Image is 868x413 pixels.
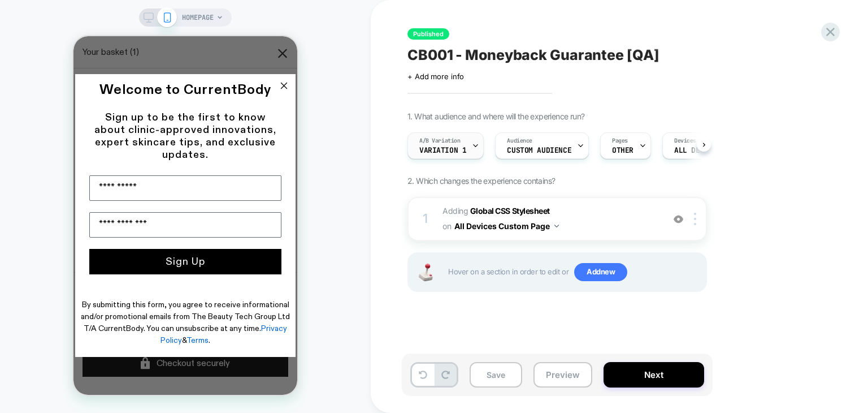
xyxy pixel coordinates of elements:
button: Save [470,362,522,388]
span: Audience [507,137,532,145]
span: Variation 1 [419,147,466,154]
span: ALL DEVICES [674,147,721,154]
span: Published [407,28,449,40]
img: crossed eye [674,214,683,224]
input: Email Address [16,176,208,201]
span: on [442,219,451,233]
img: Joystick [414,264,437,281]
span: Sign up to be the first to know about clinic-approved innovations, expert skincare tips, and excl... [21,75,203,124]
button: Sign Up [16,213,208,238]
button: Preview [533,362,592,388]
span: Adding [442,204,658,234]
span: 1. What audience and where will the experience run? [407,111,584,121]
span: Devices [674,137,696,145]
a: Terms [113,299,135,309]
span: HOMEPAGE [182,8,214,27]
span: OTHER [612,147,633,154]
span: CB001 - Moneyback Guarantee [QA] [407,46,659,63]
img: down arrow [554,225,559,227]
span: Add new [574,263,627,281]
p: By submitting this form, you agree to receive informational and/or promotional emails from The Be... [5,263,219,310]
span: Hover on a section in order to edit or [448,263,700,281]
button: All Devices Custom Page [454,218,559,234]
span: 2. Which changes the experience contains? [407,176,555,186]
a: Privacy Policy [87,287,214,309]
span: Custom Audience [507,147,571,154]
span: Welcome to CurrentBody [26,45,198,61]
span: Pages [612,137,628,145]
button: Next [604,362,704,388]
div: 1 [420,208,431,230]
button: Close dialog [203,42,218,57]
input: First Name [16,139,208,165]
span: A/B Variation [419,137,461,145]
img: close [694,213,696,225]
span: + Add more info [407,72,464,81]
b: Global CSS Stylesheet [470,206,550,216]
